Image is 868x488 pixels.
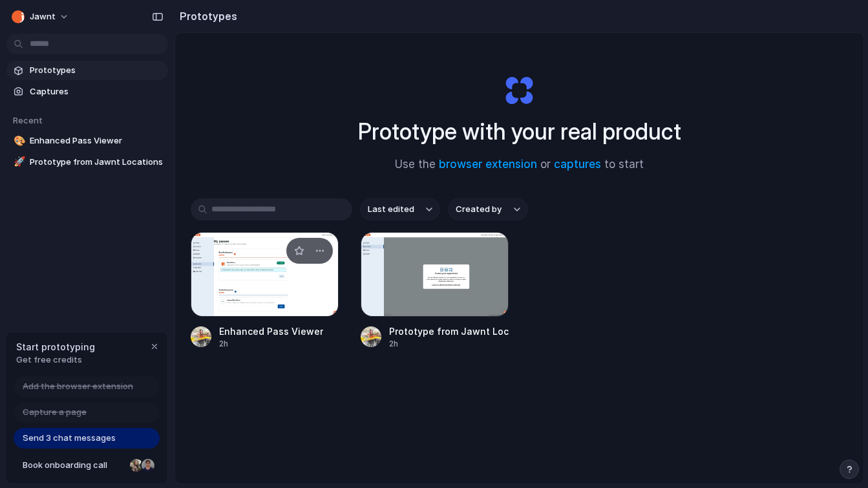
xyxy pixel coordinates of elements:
[12,134,25,147] button: 🎨
[140,458,156,473] div: Christian Iacullo
[6,61,168,80] a: Prototypes
[23,459,125,472] span: Book onboarding call
[13,115,43,125] span: Recent
[6,131,168,151] a: 🎨Enhanced Pass Viewer
[219,338,323,350] div: 2h
[554,158,601,171] a: captures
[23,380,133,393] span: Add the browser extension
[191,232,339,350] a: Enhanced Pass ViewerEnhanced Pass Viewer2h
[389,338,509,350] div: 2h
[360,198,440,220] button: Last edited
[30,156,163,169] span: Prototype from Jawnt Locations
[6,153,168,172] a: 🚀Prototype from Jawnt Locations
[23,432,116,445] span: Send 3 chat messages
[219,324,323,338] div: Enhanced Pass Viewer
[16,340,95,354] span: Start prototyping
[12,156,25,169] button: 🚀
[16,354,95,366] span: Get free credits
[30,85,163,98] span: Captures
[361,232,509,350] a: Prototype from Jawnt LocationsPrototype from Jawnt Locations2h
[456,203,502,216] span: Created by
[14,455,160,476] a: Book onboarding call
[30,134,163,147] span: Enhanced Pass Viewer
[368,203,414,216] span: Last edited
[6,82,168,101] a: Captures
[23,406,87,419] span: Capture a page
[448,198,528,220] button: Created by
[175,8,237,24] h2: Prototypes
[129,458,144,473] div: Nicole Kubica
[389,324,509,338] div: Prototype from Jawnt Locations
[14,134,23,149] div: 🎨
[439,158,537,171] a: browser extension
[30,10,56,23] span: Jawnt
[395,156,644,173] span: Use the or to start
[30,64,163,77] span: Prototypes
[14,154,23,169] div: 🚀
[6,6,76,27] button: Jawnt
[358,114,681,149] h1: Prototype with your real product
